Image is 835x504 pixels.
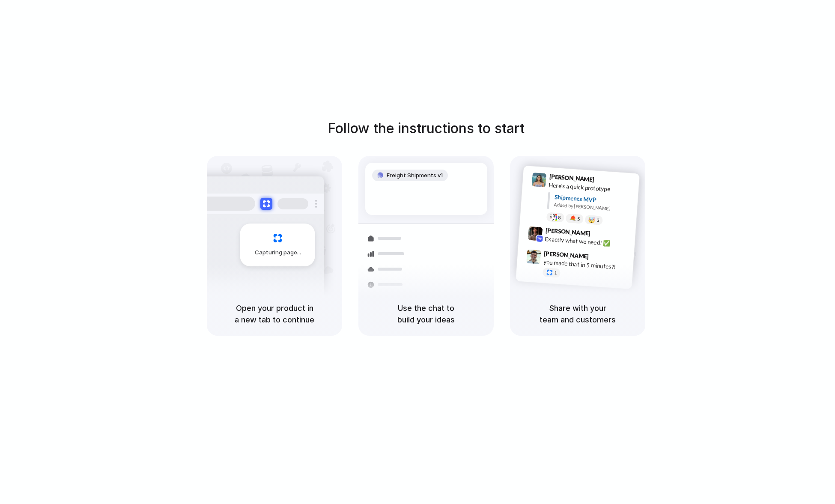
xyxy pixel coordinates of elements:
[591,253,609,263] span: 9:47 AM
[596,218,599,222] span: 3
[369,302,483,325] h5: Use the chat to build your ideas
[549,180,634,195] div: Here's a quick prototype
[588,217,596,223] div: 🤯
[558,215,561,220] span: 8
[597,176,614,186] span: 9:41 AM
[255,248,302,257] span: Capturing page
[554,271,557,275] span: 1
[545,225,590,238] span: [PERSON_NAME]
[554,201,632,214] div: Added by [PERSON_NAME]
[387,171,443,180] span: Freight Shipments v1
[554,192,633,206] div: Shipments MVP
[545,234,630,249] div: Exactly what we need! ✅
[544,248,589,261] span: [PERSON_NAME]
[593,230,611,240] span: 9:42 AM
[217,302,332,325] h5: Open your product in a new tab to continue
[549,172,594,184] span: [PERSON_NAME]
[543,257,629,272] div: you made that in 5 minutes?!
[328,118,525,139] h1: Follow the instructions to start
[577,216,580,221] span: 5
[520,302,635,325] h5: Share with your team and customers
